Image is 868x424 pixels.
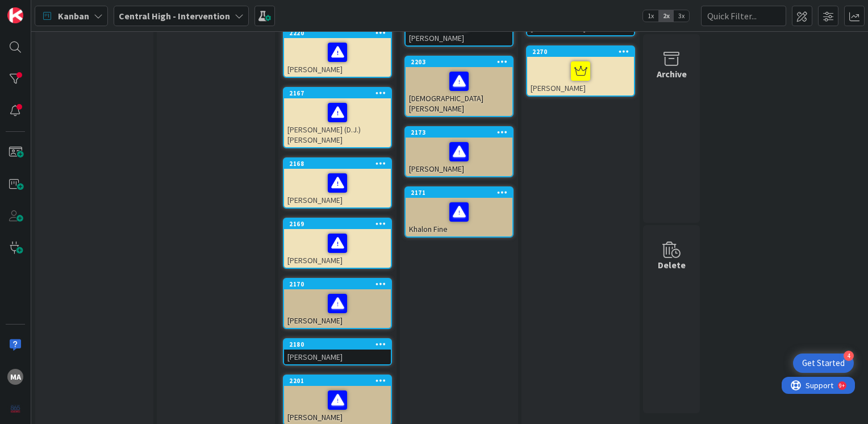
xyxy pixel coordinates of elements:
[24,2,52,15] span: Support
[793,354,854,373] div: Open Get Started checklist, remaining modules: 4
[701,6,786,26] input: Quick Filter...
[284,350,391,364] div: [PERSON_NAME]
[802,358,845,369] div: Get Started
[119,10,230,22] b: Central High - Intervention
[284,88,391,147] div: 2167[PERSON_NAME] (D.J.) [PERSON_NAME]
[411,189,512,197] div: 2171
[658,10,674,22] span: 2x
[406,67,512,116] div: [DEMOGRAPHIC_DATA][PERSON_NAME]
[284,339,391,350] div: 2180
[674,10,689,22] span: 3x
[7,7,23,23] img: Visit kanbanzone.com
[284,28,391,38] div: 2220
[284,159,391,169] div: 2168
[289,220,391,228] div: 2169
[406,127,512,176] div: 2173[PERSON_NAME]
[411,128,512,136] div: 2173
[284,88,391,98] div: 2167
[406,188,512,198] div: 2171
[406,138,512,176] div: [PERSON_NAME]
[406,198,512,236] div: Khalon Fine
[284,219,391,268] div: 2169[PERSON_NAME]
[284,376,391,386] div: 2201
[658,258,686,272] div: Delete
[289,160,391,168] div: 2168
[284,279,391,289] div: 2170
[58,9,89,23] span: Kanban
[527,57,634,95] div: [PERSON_NAME]
[284,279,391,328] div: 2170[PERSON_NAME]
[527,47,634,57] div: 2270
[284,219,391,229] div: 2169
[7,401,23,417] img: avatar
[284,339,391,364] div: 2180[PERSON_NAME]
[284,28,391,77] div: 2220[PERSON_NAME]
[406,188,512,236] div: 2171Khalon Fine
[284,38,391,77] div: [PERSON_NAME]
[57,5,63,14] div: 9+
[844,351,854,361] div: 4
[657,67,687,81] div: Archive
[643,10,658,22] span: 1x
[289,377,391,385] div: 2201
[289,29,391,37] div: 2220
[7,369,23,385] div: MA
[289,280,391,288] div: 2170
[284,159,391,207] div: 2168[PERSON_NAME]
[532,48,634,56] div: 2270
[406,57,512,116] div: 2203[DEMOGRAPHIC_DATA][PERSON_NAME]
[284,169,391,207] div: [PERSON_NAME]
[284,229,391,268] div: [PERSON_NAME]
[289,340,391,348] div: 2180
[406,127,512,138] div: 2173
[289,89,391,97] div: 2167
[411,58,512,66] div: 2203
[406,57,512,67] div: 2203
[284,289,391,328] div: [PERSON_NAME]
[284,98,391,147] div: [PERSON_NAME] (D.J.) [PERSON_NAME]
[527,47,634,95] div: 2270[PERSON_NAME]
